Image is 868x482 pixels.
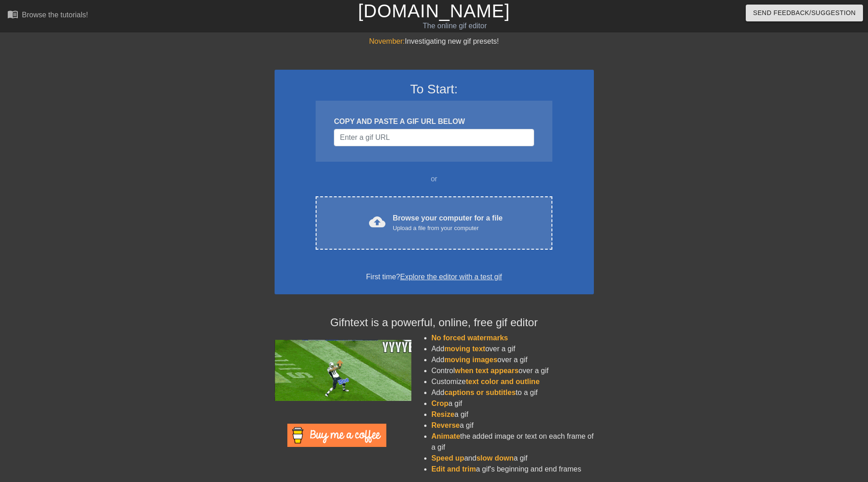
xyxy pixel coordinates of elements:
span: Crop [431,400,448,407]
span: text color and outline [466,378,540,385]
div: Browse your computer for a file [393,213,503,233]
li: Add over a gif [431,344,594,354]
div: The online gif editor [294,21,615,31]
li: a gif [431,420,594,431]
span: Speed up [431,454,464,462]
h3: To Start: [286,82,582,97]
a: Browse the tutorials! [7,9,88,23]
span: moving images [444,356,497,364]
div: First time? [286,272,582,282]
span: when text appears [455,367,519,374]
li: Control over a gif [431,365,594,376]
div: COPY AND PASTE A GIF URL BELOW [334,116,534,127]
img: Buy Me A Coffee [287,424,386,447]
img: football_small.gif [275,340,411,401]
span: cloud_upload [369,214,385,230]
span: Send Feedback/Suggestion [753,7,856,19]
span: menu_book [7,9,18,20]
li: and a gif [431,453,594,464]
li: a gif [431,409,594,420]
div: Upload a file from your computer [393,224,503,233]
span: No forced watermarks [431,334,508,342]
span: moving text [444,345,485,353]
span: November: [369,37,405,45]
li: a gif's beginning and end frames [431,464,594,475]
span: Resize [431,410,455,418]
button: Send Feedback/Suggestion [746,5,863,21]
div: or [298,174,570,185]
span: slow down [476,454,514,462]
li: Add to a gif [431,387,594,398]
a: [DOMAIN_NAME] [358,1,510,21]
input: Username [334,129,534,146]
h4: Gifntext is a powerful, online, free gif editor [275,316,594,329]
li: a gif [431,398,594,409]
li: Customize [431,376,594,387]
div: Investigating new gif presets! [275,36,594,47]
li: Add over a gif [431,354,594,365]
span: Edit and trim [431,465,476,473]
span: captions or subtitles [444,389,515,396]
li: the added image or text on each frame of a gif [431,431,594,453]
div: Browse the tutorials! [22,11,88,19]
a: Explore the editor with a test gif [400,273,502,281]
span: Reverse [431,421,460,429]
span: Animate [431,432,460,440]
